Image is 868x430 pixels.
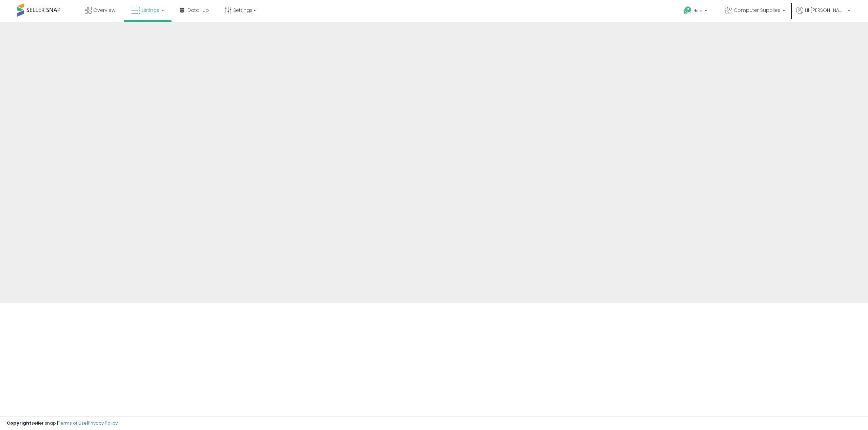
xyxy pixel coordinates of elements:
a: Hi [PERSON_NAME] [796,7,850,22]
span: Listings [142,7,159,14]
span: DataHub [188,7,209,14]
a: Help [678,1,714,22]
span: Computer Supplies [734,7,781,14]
span: Overview [93,7,115,14]
span: Help [693,8,703,14]
span: Hi [PERSON_NAME] [805,7,846,14]
i: Get Help [683,6,692,15]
